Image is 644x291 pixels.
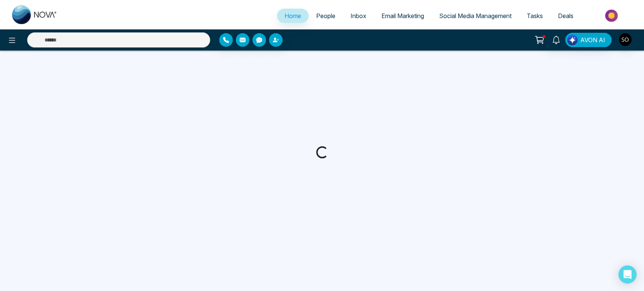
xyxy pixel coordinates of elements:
[277,9,309,23] a: Home
[550,9,581,23] a: Deals
[618,265,636,283] div: Open Intercom Messenger
[519,9,550,23] a: Tasks
[316,12,335,20] span: People
[374,9,432,23] a: Email Marketing
[619,33,632,46] img: User Avatar
[432,9,519,23] a: Social Media Management
[558,12,573,20] span: Deals
[565,33,612,47] button: AVON AI
[381,12,424,20] span: Email Marketing
[343,9,374,23] a: Inbox
[12,5,57,24] img: Nova CRM Logo
[439,12,512,20] span: Social Media Management
[585,7,639,24] img: Market-place.gif
[580,35,605,44] span: AVON AI
[567,35,578,45] img: Lead Flow
[527,12,543,20] span: Tasks
[350,12,366,20] span: Inbox
[309,9,343,23] a: People
[284,12,301,20] span: Home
